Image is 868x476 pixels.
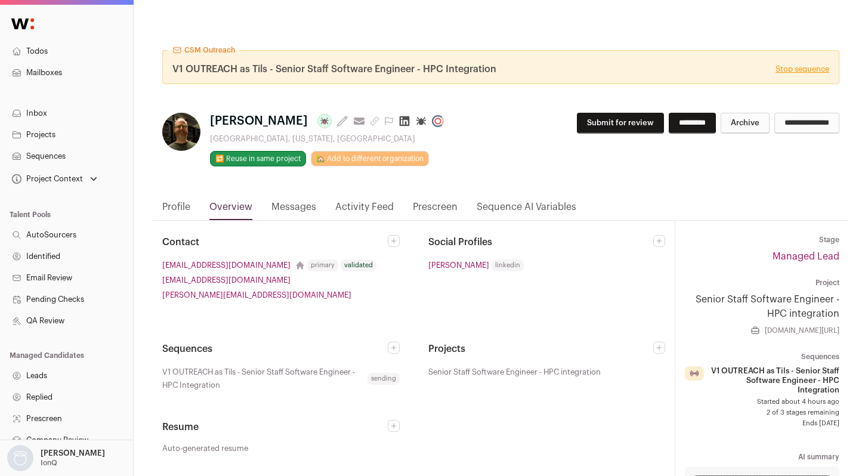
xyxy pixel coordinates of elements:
[162,420,388,434] h2: Resume
[341,259,376,271] div: validated
[776,64,829,74] a: Stop sequence
[41,449,105,458] p: [PERSON_NAME]
[721,113,770,134] button: Archive
[7,445,33,471] img: nopic.png
[162,274,291,286] a: [EMAIL_ADDRESS][DOMAIN_NAME]
[184,45,235,55] span: CSM Outreach
[685,408,839,418] span: 2 of 3 stages remaining
[477,200,576,220] a: Sequence AI Variables
[367,373,400,385] span: sending
[5,12,41,36] img: Wellfound
[685,397,839,407] span: Started about 4 hours ago
[492,259,524,271] span: linkedin
[172,62,496,76] span: V1 OUTREACH as Tils - Senior Staff Software Engineer - HPC Integration
[428,259,489,271] a: [PERSON_NAME]
[41,458,57,468] p: IonQ
[413,200,458,220] a: Prescreen
[685,292,839,321] a: Senior Staff Software Engineer - HPC integration
[210,134,449,144] div: [GEOGRAPHIC_DATA], [US_STATE], [GEOGRAPHIC_DATA]
[685,235,839,245] dt: Stage
[685,419,839,428] span: Ends [DATE]
[428,235,654,249] h2: Social Profiles
[210,113,308,129] span: [PERSON_NAME]
[765,326,839,335] a: [DOMAIN_NAME][URL]
[5,445,107,471] button: Open dropdown
[162,235,388,249] h2: Contact
[162,366,365,391] span: V1 OUTREACH as Tils - Senior Staff Software Engineer - HPC Integration
[162,259,291,271] a: [EMAIL_ADDRESS][DOMAIN_NAME]
[773,252,839,261] a: Managed Lead
[685,452,839,462] dt: AI summary
[209,200,252,220] a: Overview
[271,200,316,220] a: Messages
[428,342,654,356] h2: Projects
[428,366,601,378] span: Senior Staff Software Engineer - HPC integration
[335,200,394,220] a: Activity Feed
[311,151,429,166] a: 🏡 Add to different organization
[162,113,200,151] img: 13ca04671d856c8e7939a6184a30806c08ef842cd6c762e826f1084c88206a06.jpg
[10,171,100,187] button: Open dropdown
[706,366,839,395] span: V1 OUTREACH as Tils - Senior Staff Software Engineer - HPC Integration
[210,151,306,166] button: 🔂 Reuse in same project
[162,342,388,356] h2: Sequences
[162,444,400,453] a: Auto-generated resume
[162,200,190,220] a: Profile
[10,174,83,184] div: Project Context
[162,289,351,301] a: [PERSON_NAME][EMAIL_ADDRESS][DOMAIN_NAME]
[685,352,839,361] dt: Sequences
[577,113,664,134] button: Submit for review
[307,259,338,271] div: primary
[685,278,839,288] dt: Project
